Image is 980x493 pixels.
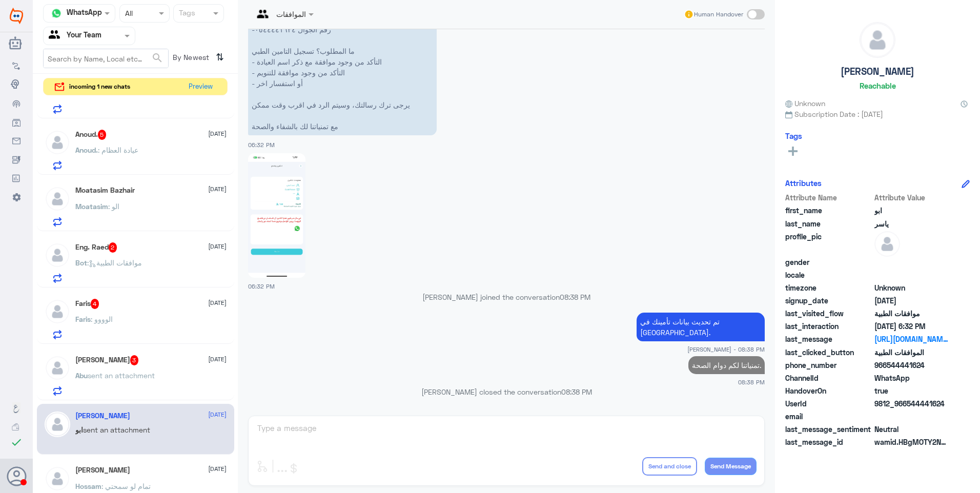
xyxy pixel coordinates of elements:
[45,355,70,381] img: defaultAdmin.png
[87,258,142,267] span: : موافقات الطبية
[785,109,970,119] span: Subscription Date : [DATE]
[785,218,872,229] span: last_name
[874,257,949,268] span: null
[75,202,108,211] span: Moatasim
[785,257,872,268] span: gender
[874,385,949,396] span: true
[785,437,872,447] span: last_message_id
[75,258,87,267] span: Bot
[109,242,117,253] span: 2
[874,424,949,435] span: 0
[874,437,949,447] span: wamid.HBgMOTY2NTQ0NDQxNjI0FQIAEhgUM0EwNDVFRTFGRUNBNEUyM0I0QkQA
[184,78,217,95] button: Preview
[874,334,949,344] a: [URL][DOMAIN_NAME]
[785,131,802,140] h6: Tags
[10,8,23,24] img: Widebot Logo
[75,355,139,365] h5: Abu Dana
[248,386,765,397] p: [PERSON_NAME] closed the conversation
[208,184,227,194] span: [DATE]
[208,410,227,419] span: [DATE]
[45,299,70,324] img: defaultAdmin.png
[44,49,168,68] input: Search by Name, Local etc…
[785,424,872,435] span: last_message_sentiment
[75,466,130,475] h5: Hossam Eljbaly
[874,192,949,203] span: Attribute Value
[874,373,949,383] span: 2
[208,298,227,307] span: [DATE]
[75,412,130,420] h5: ابو ياسر
[208,464,227,474] span: [DATE]
[860,81,896,90] h6: Reachable
[248,153,305,278] img: 1438118997475460.jpg
[98,130,107,140] span: 5
[785,178,822,188] h6: Attributes
[88,371,155,380] span: sent an attachment
[75,130,107,140] h5: Anoud.
[874,282,949,293] span: Unknown
[785,385,872,396] span: HandoverOn
[177,7,195,20] div: Tags
[785,360,872,371] span: phone_number
[216,49,224,66] i: ⇅
[7,466,26,486] button: Avatar
[874,347,949,358] span: الموافقات الطبية
[75,425,83,434] span: ابو
[785,270,872,280] span: locale
[874,231,900,257] img: defaultAdmin.png
[208,242,227,251] span: [DATE]
[785,231,872,255] span: profile_pic
[75,186,135,195] h5: Moatasim Bazhair
[874,295,949,306] span: 2025-09-07T15:43:51.01Z
[45,242,70,268] img: defaultAdmin.png
[130,355,139,365] span: 3
[738,378,765,386] span: 08:38 PM
[637,313,765,341] p: 8/9/2025, 8:38 PM
[561,387,592,396] span: 08:38 PM
[101,482,151,490] span: : تمام لو سمحتي
[785,373,872,383] span: ChannelId
[785,192,872,203] span: Attribute Name
[785,347,872,358] span: last_clicked_button
[75,242,117,253] h5: Eng. Raed
[642,457,697,476] button: Send and close
[248,141,275,148] span: 06:32 PM
[151,52,164,64] span: search
[560,293,590,301] span: 08:38 PM
[785,411,872,422] span: email
[151,50,164,67] button: search
[75,315,91,323] span: Faris
[694,10,743,19] span: Human Handover
[874,398,949,409] span: 9812_966544441624
[785,205,872,216] span: first_name
[108,202,119,211] span: : الو
[169,49,212,69] span: By Newest
[687,345,765,354] span: [PERSON_NAME] - 08:38 PM
[874,205,949,216] span: ابو
[45,186,70,212] img: defaultAdmin.png
[785,282,872,293] span: timezone
[69,82,130,91] span: incoming 1 new chats
[10,436,23,448] i: check
[83,425,150,434] span: sent an attachment
[49,6,64,21] img: whatsapp.png
[75,371,88,380] span: Abu
[841,66,914,77] h5: [PERSON_NAME]
[208,355,227,364] span: [DATE]
[785,308,872,319] span: last_visited_flow
[688,356,765,374] p: 8/9/2025, 8:38 PM
[874,411,949,422] span: null
[208,129,227,138] span: [DATE]
[49,28,64,44] img: yourTeam.svg
[705,458,757,475] button: Send Message
[248,283,275,290] span: 06:32 PM
[785,321,872,332] span: last_interaction
[874,360,949,371] span: 966544441624
[874,321,949,332] span: 2025-09-08T15:32:28.809Z
[98,146,138,154] span: : عيادة العظام
[45,130,70,155] img: defaultAdmin.png
[874,218,949,229] span: ياسر
[75,146,98,154] span: Anoud.
[860,23,895,57] img: defaultAdmin.png
[785,398,872,409] span: UserId
[874,270,949,280] span: null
